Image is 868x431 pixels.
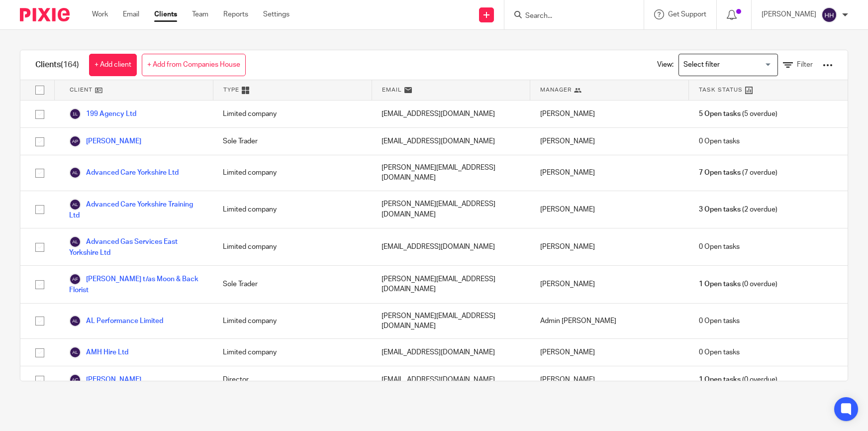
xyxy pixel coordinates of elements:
[699,109,777,119] span: (5 overdue)
[213,366,372,393] div: Director
[69,374,141,386] a: [PERSON_NAME]
[372,101,530,127] div: [EMAIL_ADDRESS][DOMAIN_NAME]
[372,339,530,366] div: [EMAIL_ADDRESS][DOMAIN_NAME]
[69,199,203,220] a: Advanced Care Yorkshire Training Ltd
[30,81,49,100] input: Select all
[213,191,372,228] div: Limited company
[530,228,689,265] div: [PERSON_NAME]
[372,128,530,155] div: [EMAIL_ADDRESS][DOMAIN_NAME]
[530,128,689,155] div: [PERSON_NAME]
[524,12,614,21] input: Search
[372,304,530,339] div: [PERSON_NAME][EMAIL_ADDRESS][DOMAIN_NAME]
[213,339,372,366] div: Limited company
[668,11,706,18] span: Get Support
[530,101,689,127] div: [PERSON_NAME]
[699,375,777,385] span: (0 overdue)
[69,135,141,147] a: [PERSON_NAME]
[213,128,372,155] div: Sole Trader
[699,242,740,252] span: 0 Open tasks
[762,9,816,19] p: [PERSON_NAME]
[61,61,79,69] span: (164)
[530,155,689,191] div: [PERSON_NAME]
[699,109,741,119] span: 5 Open tasks
[263,9,289,19] a: Settings
[530,339,689,366] div: [PERSON_NAME]
[382,86,402,94] span: Email
[797,61,813,68] span: Filter
[699,168,741,178] span: 7 Open tasks
[372,228,530,265] div: [EMAIL_ADDRESS][DOMAIN_NAME]
[699,279,777,289] span: (0 overdue)
[213,101,372,127] div: Limited company
[89,54,137,76] a: + Add client
[69,273,203,295] a: [PERSON_NAME] t/as Moon & Back Florist
[372,266,530,303] div: [PERSON_NAME][EMAIL_ADDRESS][DOMAIN_NAME]
[699,375,741,385] span: 1 Open tasks
[70,86,93,94] span: Client
[699,279,741,289] span: 1 Open tasks
[92,9,108,19] a: Work
[699,86,743,94] span: Task Status
[35,60,79,70] h1: Clients
[69,167,81,179] img: svg%3E
[69,199,81,211] img: svg%3E
[699,168,777,178] span: (7 overdue)
[372,191,530,228] div: [PERSON_NAME][EMAIL_ADDRESS][DOMAIN_NAME]
[678,54,778,76] div: Search for option
[223,86,239,94] span: Type
[69,167,179,179] a: Advanced Care Yorkshire Ltd
[530,304,689,339] div: Admin [PERSON_NAME]
[699,205,777,215] span: (2 overdue)
[20,8,70,21] img: Pixie
[69,374,81,386] img: svg%3E
[69,236,81,248] img: svg%3E
[69,108,81,120] img: svg%3E
[154,9,177,19] a: Clients
[821,7,837,23] img: svg%3E
[372,366,530,393] div: [EMAIL_ADDRESS][DOMAIN_NAME]
[530,191,689,228] div: [PERSON_NAME]
[69,346,81,358] img: svg%3E
[123,9,139,19] a: Email
[69,108,136,120] a: 199 Agency Ltd
[372,155,530,191] div: [PERSON_NAME][EMAIL_ADDRESS][DOMAIN_NAME]
[699,205,741,215] span: 3 Open tasks
[530,266,689,303] div: [PERSON_NAME]
[530,366,689,393] div: [PERSON_NAME]
[642,50,833,80] div: View:
[699,316,740,326] span: 0 Open tasks
[223,9,248,19] a: Reports
[213,155,372,191] div: Limited company
[192,9,208,19] a: Team
[213,304,372,339] div: Limited company
[213,228,372,265] div: Limited company
[680,56,772,74] input: Search for option
[213,266,372,303] div: Sole Trader
[69,273,81,285] img: svg%3E
[540,86,572,94] span: Manager
[69,315,81,327] img: svg%3E
[142,54,246,76] a: + Add from Companies House
[69,315,163,327] a: AL Performance Limited
[69,135,81,147] img: svg%3E
[699,136,740,146] span: 0 Open tasks
[69,236,203,258] a: Advanced Gas Services East Yorkshire Ltd
[699,347,740,357] span: 0 Open tasks
[69,346,128,358] a: AMH Hire Ltd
